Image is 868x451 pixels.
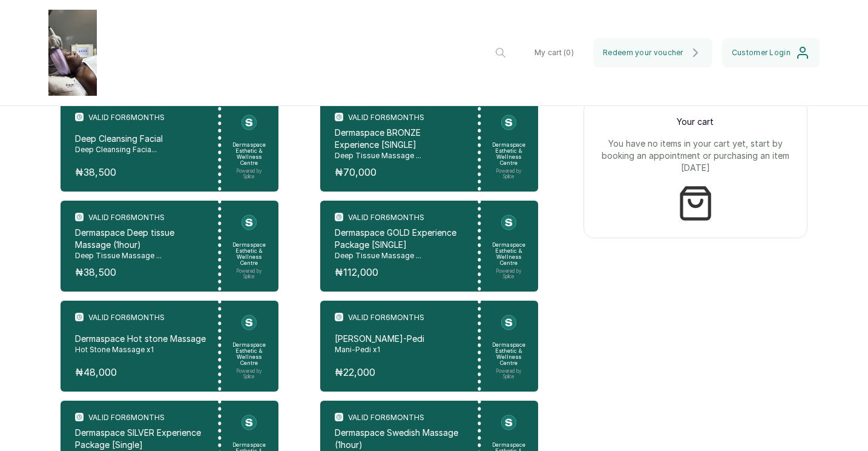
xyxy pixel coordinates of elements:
p: Dermaspace Esthetic & Wellness Centre [232,342,266,366]
p: Powered by Splice [492,169,525,179]
button: My cart (0) [525,38,584,67]
p: Your cart [599,116,792,128]
p: ₦ [75,165,207,179]
p: ₦ [75,265,207,279]
p: Valid for 6 Month s [348,113,424,122]
p: Valid for 6 Month s [348,313,424,322]
p: Valid for 6 Month s [348,213,424,222]
p: Valid for 6 Month s [88,313,165,322]
p: Dermaspace Esthetic & Wellness Centre [232,142,266,166]
span: 22,000 [343,366,375,378]
span: 70,000 [343,166,376,178]
p: ₦ [335,265,467,279]
span: Redeem your voucher [603,48,683,58]
p: Powered by Splice [492,269,525,279]
span: 38,500 [84,166,116,178]
p: ₦ [335,365,467,379]
p: You have no items in your cart yet, start by booking an appointment or purchasing an item [DATE] [599,138,792,174]
p: Dermaspace SILVER Experience Package [Single] [75,427,207,451]
p: Deep Cleansing Facia... [75,145,207,155]
button: Redeem your voucher [593,38,712,67]
p: Dermaspace Esthetic & Wellness Centre [492,242,525,266]
p: Powered by Splice [232,269,266,279]
p: Dermaspace Esthetic & Wellness Centre [232,242,266,266]
p: Dermaspace GOLD Experience Package [SINGLE] [335,227,467,251]
p: [PERSON_NAME]-Pedi [335,333,467,345]
p: Hot Stone Massage x1 [75,345,207,355]
span: 48,000 [84,366,117,378]
p: Dermaspace Esthetic & Wellness Centre [492,142,525,166]
p: Dermaspace Deep tissue Massage (1hour) [75,227,207,251]
span: 38,500 [84,266,116,278]
p: Valid for 6 Month s [88,113,165,122]
p: Dermaspace Swedish Massage (1hour) [335,427,467,451]
p: Powered by Splice [232,169,266,179]
p: Deep Tissue Massage ... [335,151,467,161]
p: ₦ [75,365,207,379]
p: Valid for 6 Month s [348,413,424,423]
p: Valid for 6 Month s [88,213,165,222]
img: business logo [48,10,97,96]
p: Deep Tissue Massage ... [75,251,207,261]
p: Powered by Splice [492,369,525,379]
p: Valid for 6 Month s [88,413,165,423]
p: Dermaspace BRONZE Experience [SINGLE] [335,127,467,151]
span: Customer Login [732,48,791,58]
p: ₦ [335,165,467,179]
p: Deep Tissue Massage ... [335,251,467,261]
p: Dermaspace Esthetic & Wellness Centre [492,342,525,366]
p: Mani-Pedi x1 [335,345,467,355]
span: 112,000 [343,266,378,278]
p: Powered by Splice [232,369,266,379]
p: Dermaspace Hot stone Massage [75,333,207,345]
p: Deep Cleansing Facial [75,133,207,145]
button: Customer Login [722,38,820,67]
